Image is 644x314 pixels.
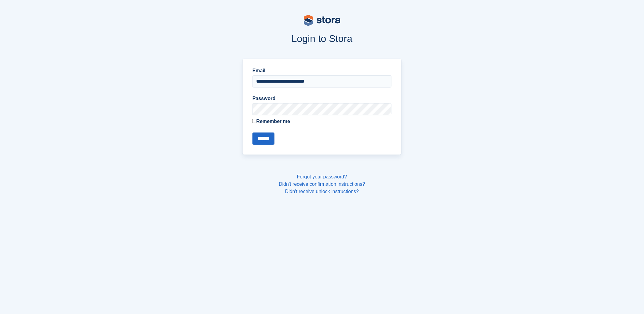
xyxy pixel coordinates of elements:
a: Forgot your password? [297,174,347,179]
a: Didn't receive unlock instructions? [285,189,359,194]
label: Email [252,67,392,74]
a: Didn't receive confirmation instructions? [279,181,365,187]
h1: Login to Stora [126,33,518,44]
label: Password [252,95,392,102]
img: stora-logo-53a41332b3708ae10de48c4981b4e9114cc0af31d8433b30ea865607fb682f29.svg [304,15,340,26]
input: Remember me [252,119,256,123]
label: Remember me [252,118,392,125]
